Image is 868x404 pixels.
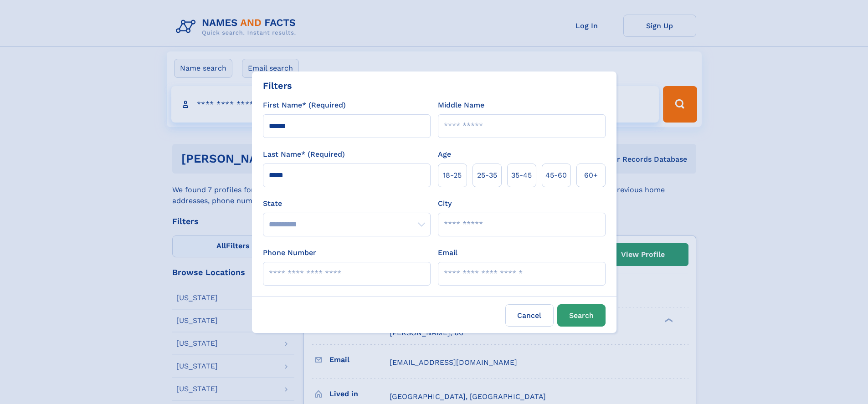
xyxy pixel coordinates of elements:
[438,149,451,160] label: Age
[511,170,532,181] span: 35‑45
[263,149,345,160] label: Last Name* (Required)
[263,100,346,111] label: First Name* (Required)
[263,198,431,209] label: State
[557,304,606,327] button: Search
[438,198,452,209] label: City
[438,247,457,258] label: Email
[263,79,292,92] div: Filters
[477,170,497,181] span: 25‑35
[443,170,462,181] span: 18‑25
[505,304,554,327] label: Cancel
[263,247,316,258] label: Phone Number
[584,170,598,181] span: 60+
[545,170,567,181] span: 45‑60
[438,100,484,111] label: Middle Name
